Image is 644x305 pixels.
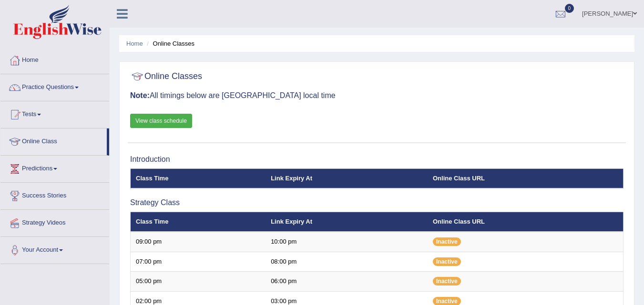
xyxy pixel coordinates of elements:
[144,39,194,48] li: Online Classes
[433,277,461,285] span: Inactive
[130,69,202,84] h2: Online Classes
[433,257,461,266] span: Inactive
[0,101,109,125] a: Tests
[0,237,109,261] a: Your Account
[266,252,428,272] td: 08:00 pm
[0,156,109,179] a: Predictions
[130,114,192,128] a: View class schedule
[131,168,266,188] th: Class Time
[131,212,266,232] th: Class Time
[131,252,266,272] td: 07:00 pm
[433,237,461,246] span: Inactive
[0,210,109,234] a: Strategy Videos
[428,212,624,232] th: Online Class URL
[130,198,624,207] h3: Strategy Class
[130,91,624,100] h3: All timings below are [GEOGRAPHIC_DATA] local time
[131,272,266,292] td: 05:00 pm
[266,272,428,292] td: 06:00 pm
[126,40,143,47] a: Home
[131,232,266,252] td: 09:00 pm
[0,128,107,152] a: Online Class
[565,4,574,13] span: 0
[266,212,428,232] th: Link Expiry At
[266,168,428,188] th: Link Expiry At
[266,232,428,252] td: 10:00 pm
[0,74,109,98] a: Practice Questions
[0,47,109,71] a: Home
[428,168,624,188] th: Online Class URL
[0,183,109,207] a: Success Stories
[130,91,150,99] b: Note:
[130,155,624,164] h3: Introduction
